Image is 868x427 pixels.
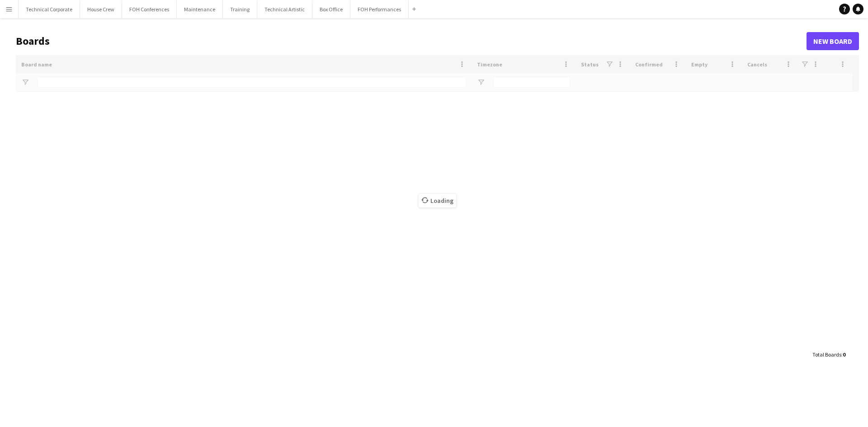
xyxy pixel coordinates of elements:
button: Box Office [312,0,350,18]
div: : [812,346,845,363]
button: FOH Performances [350,0,409,18]
button: Technical Corporate [19,0,80,18]
button: FOH Conferences [122,0,177,18]
button: Training [223,0,257,18]
span: 0 [843,351,845,358]
button: House Crew [80,0,122,18]
h1: Boards [16,34,807,48]
span: Total Boards [812,351,841,358]
button: Technical Artistic [257,0,312,18]
span: Loading [419,194,456,207]
a: New Board [807,32,859,50]
button: Maintenance [177,0,223,18]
